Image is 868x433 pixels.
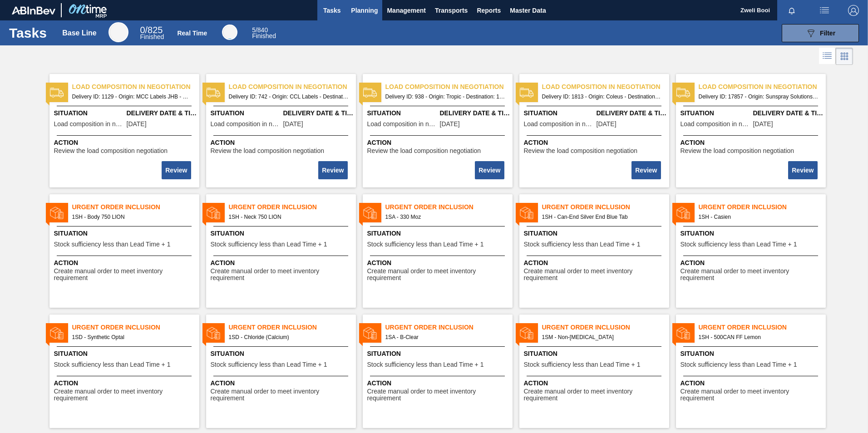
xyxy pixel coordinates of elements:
span: / 825 [140,25,163,35]
span: Create manual order to meet inventory requirement [524,268,667,282]
div: Complete task: 2186092 [476,160,505,180]
span: Delivery ID: 742 - Origin: CCL Labels - Destination: 1SD [229,92,349,102]
span: Create manual order to meet inventory requirement [681,388,824,402]
span: Load composition in negotiation [54,121,124,128]
img: status [676,326,690,340]
span: Delivery ID: 938 - Origin: Tropic - Destination: 1SD [385,92,505,102]
img: status [207,206,220,220]
span: Urgent Order Inclusion [542,202,669,212]
span: 03/13/2023, [440,121,460,128]
span: Stock sufficiency less than Lead Time + 1 [211,241,327,248]
img: status [363,86,377,99]
span: Create manual order to meet inventory requirement [367,268,510,282]
span: Load composition in negotiation [72,82,199,92]
span: Situation [681,108,751,118]
img: Logout [848,5,859,16]
span: Load composition in negotiation [524,121,594,128]
span: 1SD - Chloride (Calcium) [229,332,349,342]
span: Load composition in negotiation [385,82,513,92]
button: Review [162,161,191,179]
div: Complete task: 2186091 [319,160,348,180]
span: Stock sufficiency less than Lead Time + 1 [367,361,484,368]
img: status [676,206,690,220]
span: Review the load composition negotiation [211,148,325,154]
span: Delivery ID: 17857 - Origin: Sunspray Solutions - Destination: 1SB [699,92,819,102]
button: Review [318,161,347,179]
div: Base Line [140,26,164,40]
img: userActions [819,5,830,16]
button: Notifications [777,4,806,17]
span: Situation [681,229,824,238]
span: Delivery Date & Time [283,108,354,118]
span: 1SH - Body 750 LION [72,212,192,222]
span: Urgent Order Inclusion [542,323,669,332]
span: Finished [252,32,276,39]
span: 1SM - Non-Casein [542,332,662,342]
span: Delivery Date & Time [597,108,667,118]
img: TNhmsLtSVTkK8tSr43FrP2fwEKptu5GPRR3wAAAABJRU5ErkJggg== [12,6,55,15]
img: status [50,326,64,340]
button: Review [788,161,817,179]
div: Complete task: 2186093 [632,160,661,180]
span: Load composition in negotiation [229,82,356,92]
span: Review the load composition negotiation [681,148,794,154]
div: List Vision [819,48,836,65]
span: Action [524,138,667,148]
span: Transports [435,5,468,16]
span: 0 [140,25,145,35]
span: Action [524,258,667,268]
span: Action [524,379,667,388]
img: status [363,206,377,220]
button: Filter [782,24,859,42]
span: Stock sufficiency less than Lead Time + 1 [211,361,327,368]
span: Stock sufficiency less than Lead Time + 1 [524,241,641,248]
span: Create manual order to meet inventory requirement [211,388,354,402]
span: Stock sufficiency less than Lead Time + 1 [367,241,484,248]
button: Review [475,161,504,179]
span: Stock sufficiency less than Lead Time + 1 [54,241,171,248]
span: 1SA - 330 Moz [385,212,505,222]
span: Urgent Order Inclusion [229,202,356,212]
span: 03/31/2023, [127,121,147,128]
div: Complete task: 2186090 [163,160,192,180]
span: Situation [524,229,667,238]
img: status [50,206,64,220]
span: / 840 [252,26,268,34]
img: status [520,86,533,99]
span: Stock sufficiency less than Lead Time + 1 [681,241,797,248]
span: Create manual order to meet inventory requirement [681,268,824,282]
span: Load composition in negotiation [681,121,751,128]
div: Base Line [108,22,128,42]
span: Delivery Date & Time [440,108,510,118]
span: Action [211,258,354,268]
span: Situation [54,229,197,238]
span: Action [54,138,197,148]
span: Action [211,379,354,388]
img: status [207,86,220,99]
div: Real Time [252,27,276,39]
h1: Tasks [9,28,49,38]
span: Stock sufficiency less than Lead Time + 1 [681,361,797,368]
img: status [50,86,64,99]
img: status [520,326,533,340]
span: Urgent Order Inclusion [385,202,513,212]
span: Planning [351,5,378,16]
span: Action [54,379,197,388]
span: Review the load composition negotiation [524,148,638,154]
span: Review the load composition negotiation [54,148,168,154]
span: Create manual order to meet inventory requirement [367,388,510,402]
div: Card Vision [836,48,853,65]
span: 1SH - Casien [699,212,819,222]
span: Create manual order to meet inventory requirement [54,268,197,282]
span: Action [54,258,197,268]
span: Urgent Order Inclusion [385,323,513,332]
span: Situation [211,229,354,238]
span: Reports [477,5,501,16]
span: Filter [820,30,835,37]
div: Real Time [222,25,237,40]
span: Situation [211,108,281,118]
span: Load composition in negotiation [542,82,669,92]
span: Review the load composition negotiation [367,148,481,154]
span: Action [681,138,824,148]
span: Tasks [322,5,342,16]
